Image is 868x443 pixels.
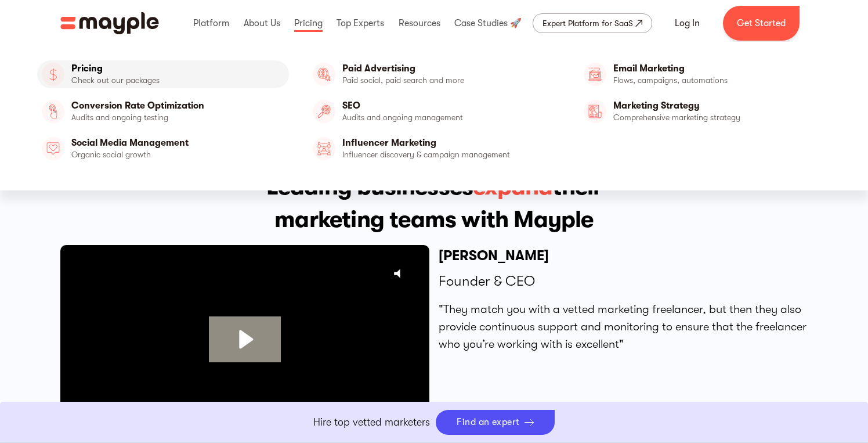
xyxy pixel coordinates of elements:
iframe: Chat Widget [810,387,868,443]
a: Log In [661,9,714,37]
div: Top Experts [334,5,387,42]
div: Pricing [291,5,325,42]
p: Founder & CEO [439,271,808,291]
div: Resources [396,5,443,42]
a: home [60,12,159,34]
img: Mayple logo [60,12,159,34]
a: Expert Platform for SaaS [533,13,652,33]
button: Play Video: Influncer_1_4 [209,316,281,363]
div: About Us [241,5,283,42]
a: Get Started [723,6,800,41]
p: "They match you with a vetted marketing freelancer, but then they also provide continuous support... [439,301,808,353]
div: Platform [190,5,232,42]
h2: Leading businesses their marketing teams with Mayple [266,171,602,236]
div: Expert Platform for SaaS [542,16,633,30]
p: [PERSON_NAME] [439,245,808,266]
button: Click for sound [385,257,417,290]
p: Hire top vetted marketers [313,415,430,430]
div: Find an expert [457,417,520,428]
